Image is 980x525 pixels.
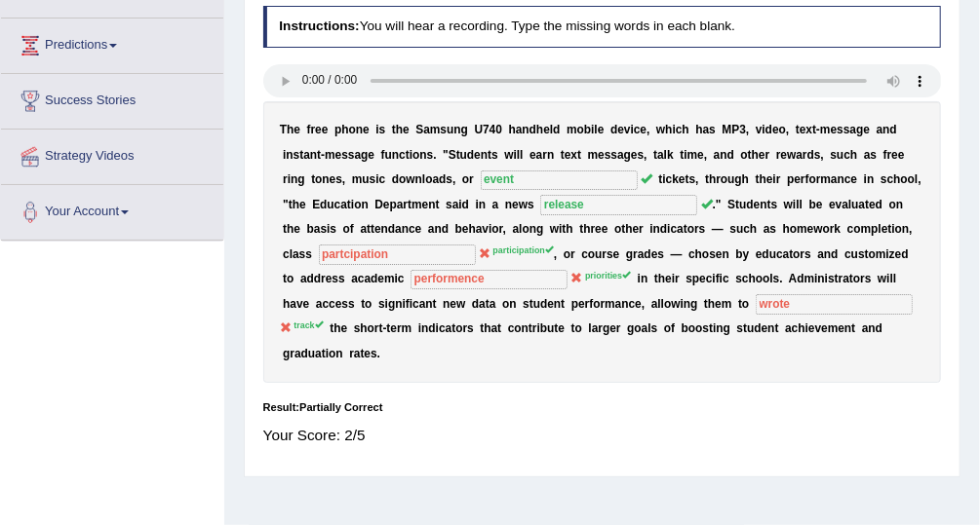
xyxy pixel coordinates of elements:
[831,148,838,162] b: s
[334,198,341,211] b: c
[458,198,461,211] b: i
[727,172,734,186] b: u
[430,123,441,136] b: m
[288,172,291,186] b: i
[341,123,348,136] b: h
[605,148,611,162] b: s
[695,123,702,136] b: h
[406,148,410,162] b: t
[760,172,766,186] b: h
[871,148,878,162] b: s
[867,172,874,186] b: n
[809,198,816,211] b: b
[666,172,673,186] b: c
[731,123,739,136] b: P
[617,148,624,162] b: a
[403,123,410,136] b: e
[467,148,474,162] b: d
[800,198,803,211] b: l
[461,123,468,136] b: g
[312,198,320,211] b: E
[280,123,287,136] b: T
[829,198,836,211] b: e
[653,148,657,162] b: t
[519,198,528,211] b: w
[680,148,684,162] b: t
[392,123,396,136] b: t
[335,148,342,162] b: e
[638,148,645,162] b: s
[747,198,754,211] b: d
[1,19,223,67] a: Predictions
[439,172,446,186] b: d
[577,148,581,162] b: t
[492,198,499,211] b: a
[801,172,805,186] b: r
[863,123,870,136] b: e
[422,198,429,211] b: e
[842,198,848,211] b: a
[294,148,300,162] b: s
[739,123,746,136] b: 3
[763,123,765,136] b: i
[514,148,517,162] b: i
[898,148,905,162] b: e
[617,123,624,136] b: e
[641,123,647,136] b: e
[399,172,406,186] b: o
[315,172,322,186] b: o
[595,123,598,136] b: l
[341,148,348,162] b: s
[837,148,843,162] b: u
[796,198,799,211] b: l
[491,148,498,162] b: s
[453,123,460,136] b: n
[776,148,781,162] b: r
[509,123,516,136] b: h
[415,123,423,136] b: S
[406,172,414,186] b: w
[915,172,918,186] b: l
[375,172,378,186] b: i
[721,172,727,186] b: o
[334,123,341,136] b: p
[399,148,406,162] b: c
[456,148,460,162] b: t
[659,172,663,186] b: t
[289,198,293,211] b: t
[361,148,368,162] b: g
[294,123,300,136] b: e
[667,148,674,162] b: k
[528,198,534,211] b: s
[362,198,369,211] b: n
[311,123,316,136] b: r
[631,148,638,162] b: e
[392,172,399,186] b: d
[624,148,631,162] b: g
[809,172,816,186] b: o
[379,123,386,136] b: s
[820,123,831,136] b: m
[523,123,529,136] b: n
[452,198,459,211] b: a
[286,148,293,162] b: n
[423,123,430,136] b: a
[851,172,858,186] b: e
[821,172,832,186] b: m
[656,123,665,136] b: w
[307,123,311,136] b: f
[397,198,404,211] b: a
[279,19,359,33] b: Instructions:
[727,148,734,162] b: d
[283,198,289,211] b: "
[385,148,392,162] b: u
[443,148,449,162] b: "
[709,172,716,186] b: h
[624,123,631,136] b: v
[447,123,453,136] b: u
[631,123,634,136] b: i
[561,148,565,162] b: t
[831,172,838,186] b: a
[890,123,897,136] b: d
[831,123,838,136] b: e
